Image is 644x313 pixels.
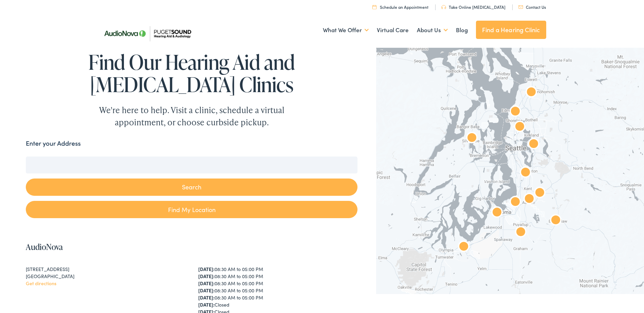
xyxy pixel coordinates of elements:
div: AudioNova [489,205,505,221]
div: AudioNova [521,191,537,208]
strong: [DATE]: [198,294,215,301]
strong: [DATE]: [198,287,215,294]
a: Find a Hearing Clinic [476,21,546,39]
input: Enter your address or zip code [26,156,357,173]
div: AudioNova [464,130,480,147]
div: AudioNova [512,119,528,135]
div: Puget Sound Hearing Aid &#038; Audiology by AudioNova [523,85,539,101]
a: Take Online [MEDICAL_DATA] [441,4,505,10]
div: AudioNova [548,213,564,229]
img: utility icon [372,5,376,9]
a: Blog [456,18,468,43]
strong: [DATE]: [198,273,215,279]
a: Contact Us [518,4,546,10]
div: [STREET_ADDRESS] [26,266,185,273]
a: Schedule an Appointment [372,4,428,10]
a: About Us [417,18,448,43]
a: AudioNova [26,241,63,252]
a: Find My Location [26,201,357,218]
div: AudioNova [532,185,548,202]
a: Get directions [26,280,56,287]
div: We're here to help. Visit a clinic, schedule a virtual appointment, or choose curbside pickup. [83,104,300,128]
label: Enter your Address [26,139,81,148]
div: [GEOGRAPHIC_DATA] [26,273,185,280]
a: Virtual Care [377,18,409,43]
strong: [DATE]: [198,280,215,287]
a: What We Offer [323,18,369,43]
strong: [DATE]: [198,301,215,308]
div: AudioNova [526,137,542,153]
div: AudioNova [513,225,529,241]
div: AudioNova [517,165,534,181]
img: utility icon [518,5,523,9]
h1: Find Our Hearing Aid and [MEDICAL_DATA] Clinics [26,51,357,96]
img: utility icon [441,5,446,9]
div: AudioNova [456,239,472,255]
button: Search [26,179,357,196]
div: AudioNova [507,104,523,120]
div: AudioNova [507,194,523,211]
strong: [DATE]: [198,266,215,272]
